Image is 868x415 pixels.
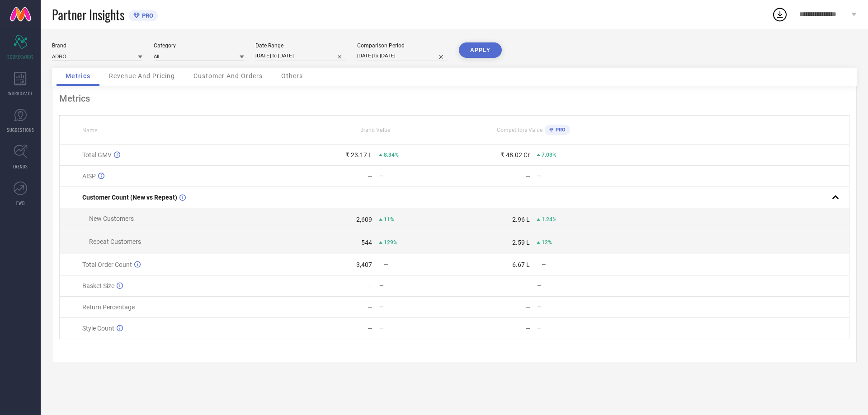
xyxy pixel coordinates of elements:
[525,325,530,332] div: —
[13,163,28,170] span: TRENDS
[512,261,530,268] div: 6.67 L
[384,239,397,246] span: 129%
[500,151,530,159] div: ₹ 48.02 Cr
[384,216,394,223] span: 11%
[379,304,454,310] div: —
[525,173,530,180] div: —
[537,325,612,331] div: —
[7,53,34,60] span: SCORECARDS
[368,325,373,332] div: —
[356,216,372,223] div: 2,609
[368,303,373,311] div: —
[154,42,244,49] div: Category
[553,127,566,133] span: PRO
[497,127,542,133] span: Competitors Value
[361,239,372,246] div: 544
[379,283,454,289] div: —
[459,42,502,58] button: APPLY
[82,151,112,159] span: Total GMV
[82,303,135,311] span: Return Percentage
[82,127,97,134] span: Name
[281,72,303,79] span: Others
[52,42,142,49] div: Brand
[368,173,373,180] div: —
[356,261,372,268] div: 3,407
[59,93,849,104] div: Metrics
[109,72,175,79] span: Revenue And Pricing
[66,72,90,79] span: Metrics
[140,12,153,19] span: PRO
[772,6,788,23] div: Open download list
[512,239,530,246] div: 2.59 L
[379,325,454,331] div: —
[537,283,612,289] div: —
[345,151,372,159] div: ₹ 23.17 L
[384,152,399,158] span: 8.34%
[542,216,557,223] span: 1.24%
[16,200,25,206] span: FWD
[542,239,552,246] span: 12%
[360,127,390,133] span: Brand Value
[368,282,373,289] div: —
[512,216,530,223] div: 2.96 L
[525,303,530,311] div: —
[357,51,448,61] input: Select comparison period
[193,72,263,79] span: Customer And Orders
[255,51,346,61] input: Select date range
[52,5,124,24] span: Partner Insights
[89,238,141,245] span: Repeat Customers
[379,173,454,179] div: —
[537,304,612,310] div: —
[8,90,33,97] span: WORKSPACE
[82,282,114,289] span: Basket Size
[384,261,388,268] span: —
[537,173,612,179] div: —
[525,282,530,289] div: —
[89,215,134,222] span: New Customers
[357,42,448,49] div: Comparison Period
[7,126,34,133] span: SUGGESTIONS
[82,261,132,268] span: Total Order Count
[542,261,546,268] span: —
[82,194,177,201] span: Customer Count (New vs Repeat)
[82,173,96,180] span: AISP
[255,42,346,49] div: Date Range
[542,152,557,158] span: 7.03%
[82,325,114,332] span: Style Count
